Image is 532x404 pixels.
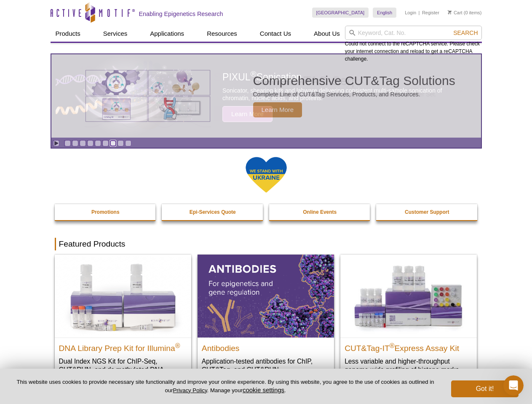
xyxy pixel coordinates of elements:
strong: Promotions [91,209,120,215]
a: Epi-Services Quote [162,204,264,220]
li: | [419,8,420,18]
a: CUT&Tag-IT® Express Assay Kit CUT&Tag-IT®Express Assay Kit Less variable and higher-throughput ge... [340,255,477,382]
p: Complete Line of CUT&Tag Services, Products, and Resources. [253,90,455,98]
a: Various genetic charts and diagrams. Comprehensive CUT&Tag Solutions Complete Line of CUT&Tag Ser... [51,54,481,138]
a: About Us [309,26,345,42]
img: Various genetic charts and diagrams. [85,69,211,122]
sup: ® [175,342,180,349]
p: Application-tested antibodies for ChIP, CUT&Tag, and CUT&RUN. [202,357,330,374]
img: DNA Library Prep Kit for Illumina [55,255,191,337]
a: Products [51,26,86,42]
strong: Online Events [303,209,337,215]
h2: CUT&Tag-IT Express Assay Kit [345,340,473,353]
a: Applications [145,26,189,42]
a: Login [405,10,416,16]
h2: DNA Library Prep Kit for Illumina [59,340,187,353]
a: English [373,8,396,18]
img: Your Cart [448,10,452,14]
strong: Epi-Services Quote [190,209,236,215]
img: CUT&Tag-IT® Express Assay Kit [340,255,477,337]
p: Dual Index NGS Kit for ChIP-Seq, CUT&RUN, and ds methylated DNA assays. [59,357,187,383]
input: Keyword, Cat. No. [345,26,482,40]
a: Privacy Policy [173,387,207,393]
sup: ® [390,342,395,349]
a: Go to slide 9 [125,140,131,146]
a: Customer Support [376,204,478,220]
a: Go to slide 6 [102,140,109,146]
a: Go to slide 5 [95,140,101,146]
a: Services [98,26,133,42]
a: Go to slide 4 [87,140,94,146]
li: (0 items) [448,8,482,18]
a: Go to slide 7 [110,140,116,146]
h2: Comprehensive CUT&Tag Solutions [253,74,455,87]
img: We Stand With Ukraine [245,156,287,194]
a: Promotions [55,204,157,220]
h2: Featured Products [55,238,478,250]
div: Could not connect to the reCAPTCHA service. Please check your internet connection and reload to g... [345,26,482,63]
button: Got it! [451,380,519,397]
a: Go to slide 2 [72,140,78,146]
a: DNA Library Prep Kit for Illumina DNA Library Prep Kit for Illumina® Dual Index NGS Kit for ChIP-... [55,255,191,391]
a: Go to slide 1 [64,140,71,146]
a: Resources [202,26,242,42]
a: Go to slide 8 [118,140,124,146]
a: Online Events [269,204,371,220]
h2: Enabling Epigenetics Research [139,10,223,18]
h2: Antibodies [202,340,330,353]
p: Less variable and higher-throughput genome-wide profiling of histone marks​. [345,357,473,374]
strong: Customer Support [405,209,449,215]
a: All Antibodies Antibodies Application-tested antibodies for ChIP, CUT&Tag, and CUT&RUN. [198,255,334,382]
span: Learn More [253,102,302,117]
a: Register [422,10,439,16]
p: This website uses cookies to provide necessary site functionality and improve your online experie... [13,378,437,394]
a: Contact Us [255,26,296,42]
img: All Antibodies [198,255,334,337]
iframe: Intercom live chat [503,375,524,396]
a: Toggle autoplay [53,140,59,146]
button: cookie settings [243,386,284,393]
a: Cart [448,10,462,16]
a: Go to slide 3 [80,140,86,146]
button: Search [451,29,480,37]
article: Comprehensive CUT&Tag Solutions [51,54,481,138]
span: Search [453,29,478,36]
a: [GEOGRAPHIC_DATA] [312,8,369,18]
